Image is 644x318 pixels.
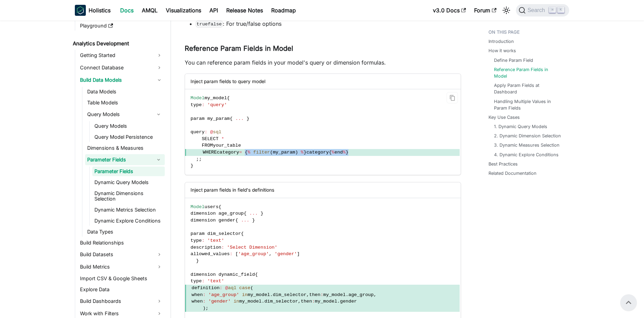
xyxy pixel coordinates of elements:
[196,258,199,263] span: }
[301,150,303,155] span: %
[270,150,273,155] span: (
[494,57,533,64] a: Define Param Field
[92,132,165,142] a: Query Model Persistence
[202,279,205,284] span: :
[203,292,206,297] span: :
[267,5,300,16] a: Roadmap
[191,116,230,121] span: param my_param
[275,251,297,257] span: 'gender'
[239,150,242,155] span: =
[191,251,230,257] span: allowed_values
[191,163,193,168] span: }
[191,238,202,243] span: type
[488,47,516,54] a: How it works
[78,274,165,283] a: Import CSV & Google Sheets
[207,102,227,107] span: 'query'
[213,129,221,135] span: sql
[273,150,295,155] span: my_param
[348,292,373,297] span: age_group
[191,218,235,223] span: dimension gender
[208,292,239,297] span: 'age_group'
[309,292,321,297] span: then
[196,157,199,162] span: ;
[75,5,86,16] img: Holistics
[250,285,253,291] span: (
[205,5,222,16] a: API
[207,279,224,284] span: 'text'
[208,299,231,304] span: 'gender'
[235,251,238,257] span: [
[202,238,205,243] span: :
[332,150,334,155] span: %
[227,95,230,101] span: {
[494,133,561,139] a: 2. Dynamic Dimension Selection
[89,6,111,14] b: Holistics
[429,5,470,16] a: v3.0 Docs
[295,150,298,155] span: )
[152,154,165,165] button: Collapse sidebar category 'Parameter Fields'
[191,231,241,236] span: param dim_selector
[213,143,241,148] span: your_table
[92,189,165,204] a: Dynamic Dimensions Selection
[373,292,376,297] span: ,
[245,150,248,155] span: {
[620,294,637,311] button: Scroll back to top
[239,299,262,304] span: my_model
[252,218,255,223] span: }
[225,285,228,291] span: @
[334,150,343,155] span: end
[221,245,224,250] span: :
[230,251,232,257] span: :
[329,150,332,155] span: {
[307,292,309,297] span: ,
[241,218,249,223] span: ...
[340,299,357,304] span: gender
[230,116,232,121] span: {
[235,218,238,223] span: {
[488,161,518,167] a: Best Practices
[244,211,246,216] span: {
[312,299,315,304] span: :
[248,150,250,155] span: %
[494,151,559,158] a: 4. Dynamic Explore Conditions
[248,292,270,297] span: my_model
[191,211,244,216] span: dimension age_group
[68,21,171,318] nav: Docs sidebar
[92,216,165,226] a: Dynamic Explore Conditions
[246,116,249,121] span: }
[239,285,251,291] span: case
[297,251,300,257] span: ]
[447,92,458,103] button: Copy code to clipboard
[494,123,547,130] a: 1. Dynamic Query Models
[92,178,165,187] a: Dynamic Query Models
[71,39,165,48] a: Analytics Development
[249,211,257,216] span: ...
[192,292,203,297] span: when
[78,62,165,73] a: Connect Database
[185,74,461,89] div: Inject param fields to query model
[222,5,267,16] a: Release Notes
[262,299,264,304] span: .
[78,238,165,248] a: Build Relationships
[205,95,227,101] span: my_model
[78,285,165,294] a: Explore Data
[205,204,219,209] span: users
[255,272,258,277] span: {
[494,142,560,148] a: 3. Dynamic Measures Selection
[494,82,562,95] a: Apply Param Fields at Dashboard
[78,261,165,272] a: Build Metrics
[138,5,162,16] a: AMQL
[233,299,239,304] span: in
[203,150,217,155] span: WHERE
[78,75,165,86] a: Build Data Models
[191,102,202,107] span: type
[78,21,165,31] a: Playground
[526,7,549,13] span: Search
[192,299,203,304] span: when
[557,7,564,13] kbd: K
[337,299,340,304] span: .
[191,272,255,277] span: dimension dynamic_field
[192,285,220,291] span: definition
[85,109,152,120] a: Query Models
[191,279,202,284] span: type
